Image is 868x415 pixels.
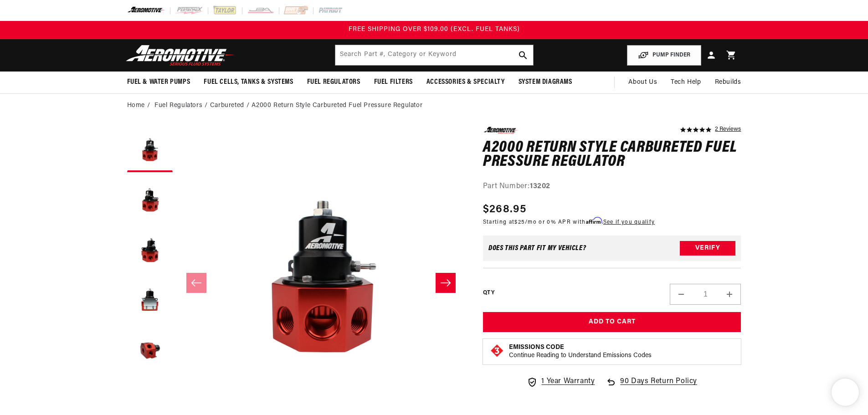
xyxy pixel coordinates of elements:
[664,72,708,93] summary: Tech Help
[197,72,300,93] summary: Fuel Cells, Tanks & Systems
[127,227,173,272] button: Load image 3 in gallery view
[127,277,173,323] button: Load image 4 in gallery view
[483,181,741,193] div: Part Number:
[300,72,367,93] summary: Fuel Regulators
[628,79,657,86] span: About Us
[483,289,494,297] label: QTY
[509,343,652,360] button: Emissions CodeContinue Reading to Understand Emissions Codes
[335,45,533,65] input: Search by Part Number, Category or Keyword
[210,101,252,111] li: Carbureted
[127,177,173,222] button: Load image 2 in gallery view
[519,77,572,87] span: System Diagrams
[541,376,595,388] span: 1 Year Warranty
[527,376,595,388] a: 1 Year Warranty
[186,273,206,293] button: Slide left
[374,77,413,87] span: Fuel Filters
[367,72,420,93] summary: Fuel Filters
[490,343,504,358] img: Emissions code
[715,127,741,133] a: 2 reviews
[603,220,655,225] a: See if you qualify - Learn more about Affirm Financing (opens in modal)
[204,77,293,87] span: Fuel Cells, Tanks & Systems
[513,45,533,65] button: search button
[488,245,586,252] div: Does This part fit My vehicle?
[252,101,422,111] li: A2000 Return Style Carbureted Fuel Pressure Regulator
[708,72,748,93] summary: Rebuilds
[426,77,505,87] span: Accessories & Specialty
[715,77,741,87] span: Rebuilds
[483,312,741,333] button: Add to Cart
[127,127,173,172] button: Load image 1 in gallery view
[349,26,520,33] span: FREE SHIPPING OVER $109.00 (EXCL. FUEL TANKS)
[627,45,701,66] button: PUMP FINDER
[606,376,697,397] a: 90 Days Return Policy
[483,218,655,226] p: Starting at /mo or 0% APR with .
[123,45,237,66] img: Aeromotive
[514,220,525,225] span: $25
[620,376,697,397] span: 90 Days Return Policy
[120,72,197,93] summary: Fuel & Water Pumps
[127,101,145,111] a: Home
[512,72,579,93] summary: System Diagrams
[621,72,664,93] a: About Us
[127,77,190,87] span: Fuel & Water Pumps
[483,201,526,218] span: $268.95
[420,72,512,93] summary: Accessories & Specialty
[127,327,173,373] button: Load image 5 in gallery view
[509,344,564,351] strong: Emissions Code
[671,77,701,87] span: Tech Help
[154,101,210,111] li: Fuel Regulators
[530,183,550,190] strong: 13202
[436,273,456,293] button: Slide right
[307,77,360,87] span: Fuel Regulators
[586,217,602,224] span: Affirm
[483,141,741,169] h1: A2000 Return Style Carbureted Fuel Pressure Regulator
[509,352,652,360] p: Continue Reading to Understand Emissions Codes
[680,241,735,256] button: Verify
[127,101,741,111] nav: breadcrumbs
